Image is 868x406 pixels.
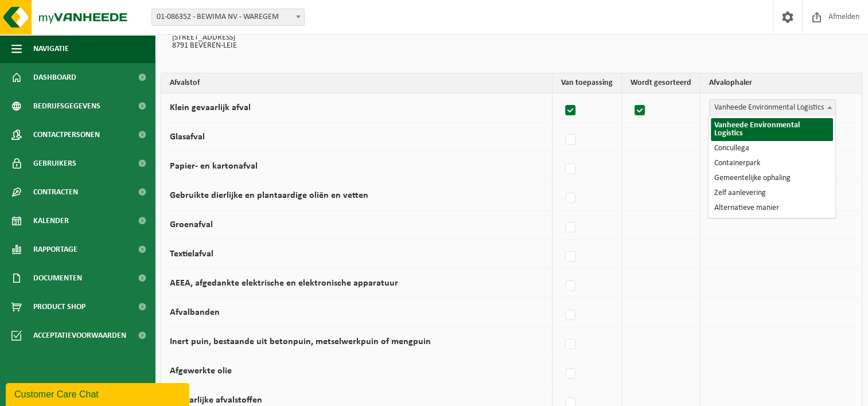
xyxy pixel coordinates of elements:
span: Navigatie [33,34,69,63]
label: Afgewerkte olie [170,366,232,376]
span: Rapportage [33,235,77,264]
label: Papier- en kartonafval [170,162,258,171]
span: Kalender [33,206,69,235]
li: Containerpark [711,156,833,171]
label: Gebruikte dierlijke en plantaardige oliën en vetten [170,191,368,200]
th: Afvalstof [161,73,552,93]
li: Alternatieve manier [711,201,833,216]
th: Van toepassing [552,73,622,93]
span: Contactpersonen [33,120,100,149]
th: Afvalophaler [700,73,862,93]
span: Vanheede Environmental Logistics [709,99,836,116]
label: Textielafval [170,249,213,259]
label: Afvalbanden [170,308,220,317]
th: Wordt gesorteerd [622,73,700,93]
label: Klein gevaarlijk afval [170,103,251,112]
span: 01-086352 - BEWIMA NV - WAREGEM [152,9,304,25]
label: AEEA, afgedankte elektrische en elektronische apparatuur [170,279,398,288]
li: Vanheede Environmental Logistics [711,118,833,141]
span: Vanheede Environmental Logistics [710,100,835,116]
span: Bedrijfsgegevens [33,92,100,120]
li: Gemeentelijke ophaling [711,171,833,186]
li: Zelf aanlevering [711,186,833,201]
span: Contracten [33,178,78,206]
li: Concullega [711,141,833,156]
span: Product Shop [33,292,85,321]
label: Groenafval [170,220,213,229]
iframe: chat widget [6,381,192,406]
label: Inert puin, bestaande uit betonpuin, metselwerkpuin of mengpuin [170,337,431,346]
span: 01-086352 - BEWIMA NV - WAREGEM [151,9,305,26]
label: Glasafval [170,132,205,142]
span: Acceptatievoorwaarden [33,321,126,350]
span: Dashboard [33,63,76,92]
span: Documenten [33,264,82,292]
label: Gevaarlijke afvalstoffen [170,396,262,405]
span: Gebruikers [33,149,76,178]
